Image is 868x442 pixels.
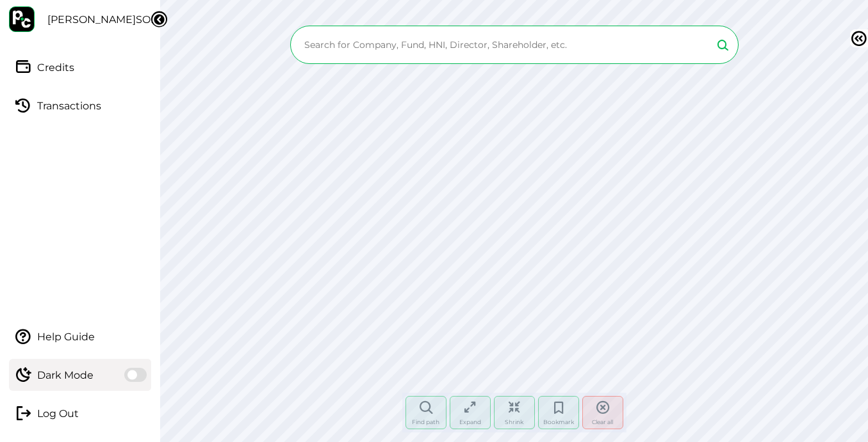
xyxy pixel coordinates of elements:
span: Dark Mode [37,369,94,381]
img: logo [9,6,35,32]
span: Expand [459,418,481,425]
span: [PERSON_NAME] [47,13,136,26]
span: Log Out [37,407,79,420]
span: Transactions [37,100,101,112]
span: Find path [412,418,439,425]
span: Bookmark [543,418,574,425]
span: Help Guide [37,331,95,343]
a: Log Out [9,397,151,429]
span: Credits [37,61,74,74]
span: SONI [136,13,162,26]
span: Shrink [505,418,523,425]
span: Clear all [592,418,613,425]
input: Search for Company, Fund, HNI, Director, Shareholder, etc. [301,35,703,54]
